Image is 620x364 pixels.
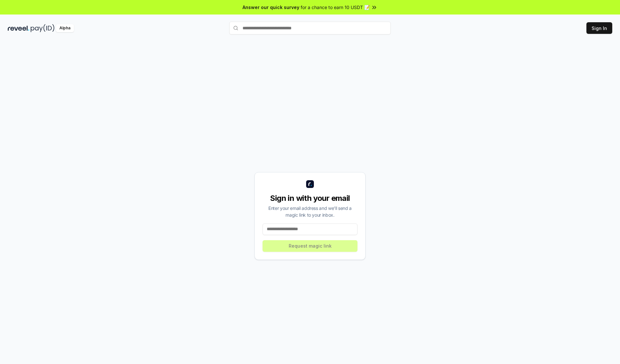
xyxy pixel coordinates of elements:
span: Answer our quick survey [243,4,299,11]
div: Enter your email address and we’ll send a magic link to your inbox. [263,205,357,218]
button: Sign In [586,22,612,34]
img: logo_small [306,180,314,188]
img: reveel_dark [8,24,29,32]
img: pay_id [31,24,55,32]
div: Alpha [56,24,74,32]
div: Sign in with your email [263,193,357,203]
span: for a chance to earn 10 USDT 📝 [301,4,370,11]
